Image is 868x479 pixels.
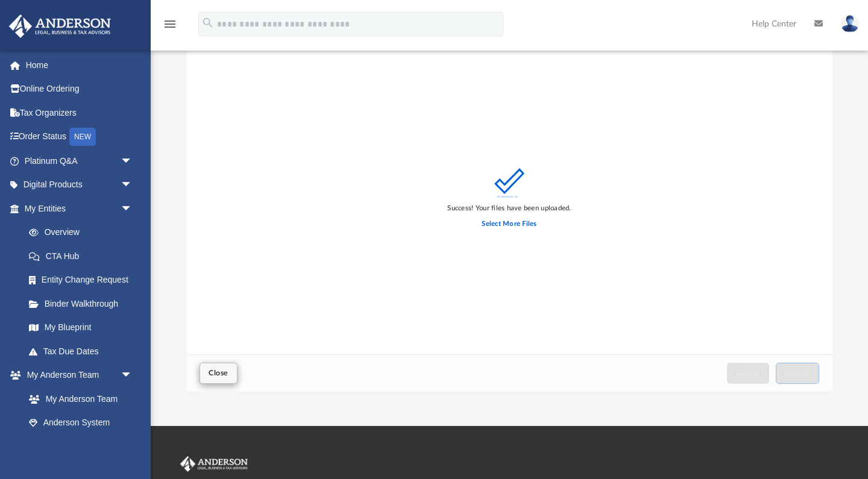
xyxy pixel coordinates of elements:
[200,363,237,384] button: Close
[17,268,151,292] a: Entity Change Request
[17,434,145,459] a: Client Referrals
[8,53,151,77] a: Home
[785,369,810,377] span: Upload
[841,15,859,33] img: User Pic
[8,363,145,387] a: My Anderson Teamarrow_drop_down
[187,49,832,355] div: grid
[121,173,145,198] span: arrow_drop_down
[121,363,145,388] span: arrow_drop_down
[5,14,115,38] img: Anderson Advisors Platinum Portal
[163,23,177,31] a: menu
[17,411,145,435] a: Anderson System
[17,339,151,363] a: Tax Due Dates
[736,369,760,377] span: Cancel
[8,101,151,125] a: Tax Organizers
[17,316,145,340] a: My Blueprint
[447,203,571,214] div: Success! Your files have been uploaded.
[17,221,151,245] a: Overview
[727,363,769,384] button: Cancel
[8,77,151,101] a: Online Ordering
[8,125,151,149] a: Order StatusNEW
[187,49,832,392] div: Upload
[17,244,151,268] a: CTA Hub
[776,363,819,384] button: Upload
[69,128,96,146] div: NEW
[163,17,177,31] i: menu
[201,16,215,30] i: search
[121,149,145,174] span: arrow_drop_down
[17,387,139,411] a: My Anderson Team
[8,149,151,173] a: Platinum Q&Aarrow_drop_down
[209,369,228,377] span: Close
[8,196,151,221] a: My Entitiesarrow_drop_down
[482,219,536,230] label: Select More Files
[8,173,151,197] a: Digital Productsarrow_drop_down
[178,456,250,472] img: Anderson Advisors Platinum Portal
[121,196,145,221] span: arrow_drop_down
[17,292,151,316] a: Binder Walkthrough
